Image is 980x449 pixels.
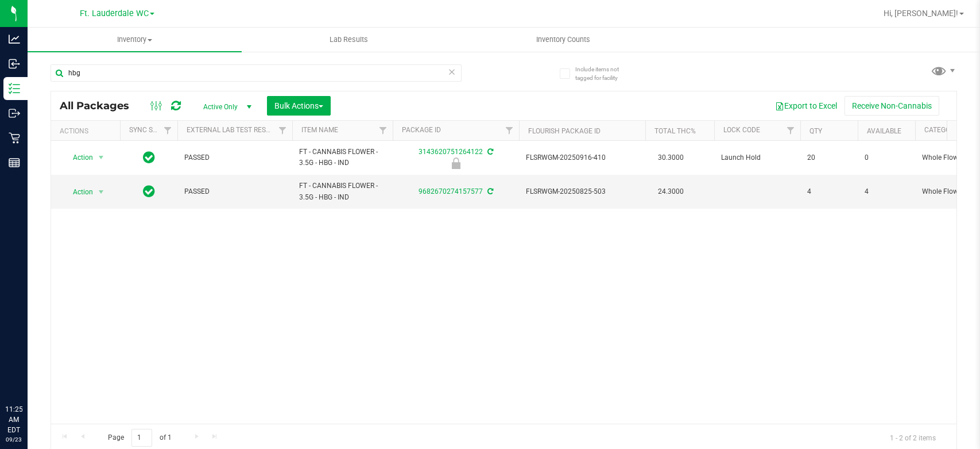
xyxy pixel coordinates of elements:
a: Qty [809,127,822,135]
span: Sync from Compliance System [486,148,493,156]
a: Total THC% [654,127,696,135]
span: 20 [807,152,851,163]
span: Clear [448,64,456,79]
a: Filter [158,121,177,140]
span: In Sync [143,149,155,166]
span: Sync from Compliance System [486,187,493,195]
a: Flourish Package ID [528,127,601,135]
span: All Packages [60,99,141,112]
span: Inventory Counts [521,34,606,45]
a: Item Name [301,126,338,134]
p: 11:25 AM EDT [5,404,22,435]
a: Inventory [28,28,242,52]
input: Search Package ID, Item Name, SKU, Lot or Part Number... [51,64,462,82]
span: PASSED [184,186,285,197]
span: Bulk Actions [274,101,323,110]
a: 9682670274157577 [419,187,483,195]
span: Launch Hold [721,152,793,163]
span: 4 [807,186,851,197]
a: External Lab Test Result [187,126,277,134]
span: 1 - 2 of 2 items [881,429,945,446]
a: Inventory Counts [456,28,671,52]
inline-svg: Retail [9,132,20,144]
span: FLSRWGM-20250916-410 [526,152,638,163]
span: Include items not tagged for facility [575,65,633,82]
a: Filter [273,121,292,140]
a: Filter [500,121,519,140]
span: Action [63,184,94,200]
span: 30.3000 [652,149,690,166]
span: 24.3000 [652,183,690,200]
span: 4 [865,186,908,197]
span: 0 [865,152,908,163]
span: Page of 1 [98,429,181,447]
iframe: Resource center [11,357,46,392]
span: Hi, [PERSON_NAME]! [884,9,958,18]
a: Lab Results [242,28,456,52]
a: Lock Code [723,126,760,134]
a: Filter [781,121,800,140]
inline-svg: Reports [9,157,20,168]
span: Inventory [28,34,242,45]
inline-svg: Inbound [9,58,20,70]
iframe: Resource center unread badge [34,355,48,369]
input: 1 [131,429,152,447]
p: 09/23 [5,435,22,444]
span: Ft. Lauderdale WC [80,9,149,18]
a: Filter [374,121,393,140]
a: Available [867,127,901,135]
span: PASSED [184,152,285,163]
a: Category [924,126,958,134]
span: select [94,184,109,200]
a: Package ID [402,126,441,134]
span: FLSRWGM-20250825-503 [526,186,638,197]
div: Launch Hold [391,158,521,169]
span: Lab Results [314,34,384,45]
span: FT - CANNABIS FLOWER - 3.5G - HBG - IND [299,147,386,168]
button: Bulk Actions [267,96,331,116]
span: FT - CANNABIS FLOWER - 3.5G - HBG - IND [299,181,386,202]
span: select [94,149,109,166]
inline-svg: Outbound [9,108,20,119]
button: Receive Non-Cannabis [845,96,939,116]
span: Action [63,149,94,166]
a: 3143620751264122 [419,148,483,156]
inline-svg: Analytics [9,33,20,45]
button: Export to Excel [768,96,845,116]
a: Sync Status [129,126,173,134]
span: In Sync [143,183,155,199]
div: Actions [60,127,115,135]
inline-svg: Inventory [9,83,20,94]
